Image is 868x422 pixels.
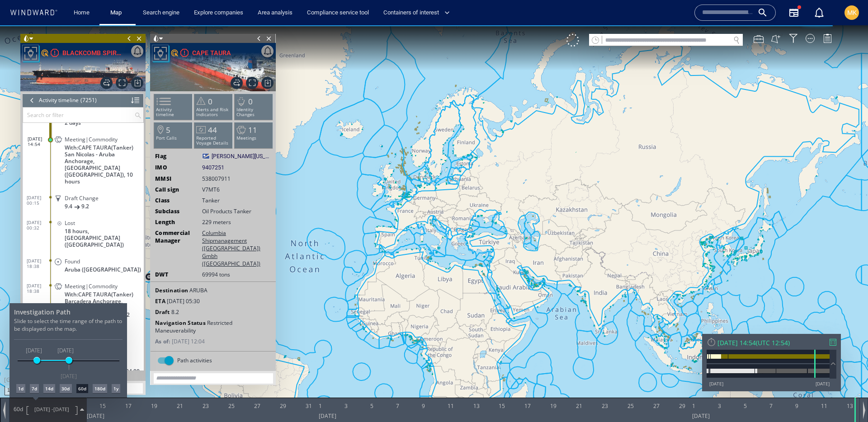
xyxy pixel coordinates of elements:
h4: Investigation Path [14,282,123,291]
a: Compliance service tool [303,5,373,21]
a: Home [70,5,93,21]
p: Slide to select the time range of the path to be displayed on the map. [14,292,123,314]
div: 60d [76,359,88,368]
button: Map [103,5,132,21]
div: Notification center [814,7,825,18]
iframe: Chat [830,381,861,415]
a: Map [107,5,128,21]
div: 1y [112,359,120,368]
div: 180d [93,359,107,368]
a: Area analysis [254,5,296,21]
span: [DATE] [56,321,75,329]
div: 14d [43,359,55,368]
a: Search engine [139,5,183,21]
span: [DATE] [24,321,43,329]
button: Home [67,5,96,21]
button: Containers of interest [380,5,458,21]
div: 30d [60,359,71,368]
div: 7d [30,359,39,368]
a: Explore companies [190,5,247,21]
button: MK [843,4,861,22]
div: 1d [16,359,25,368]
span: MK [847,9,857,16]
span: Containers of interest [383,8,450,18]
